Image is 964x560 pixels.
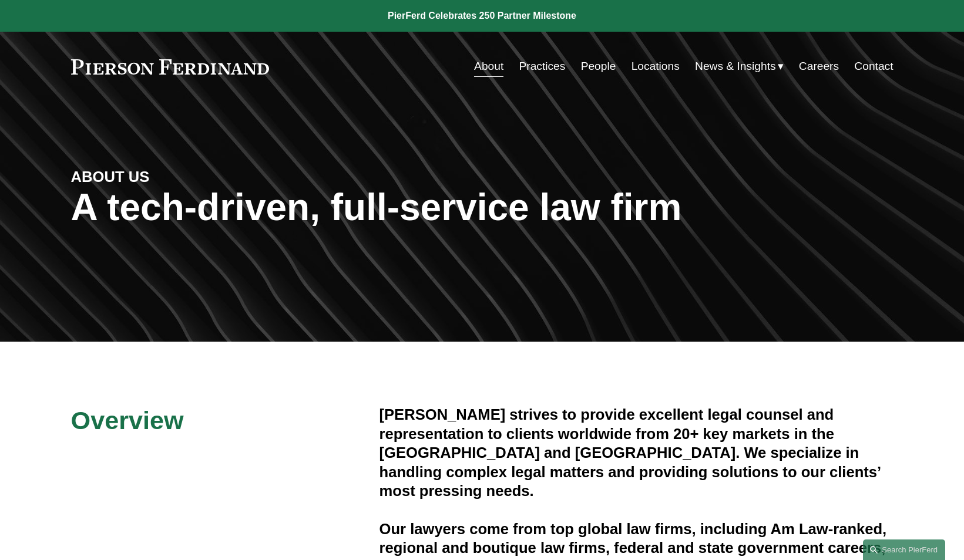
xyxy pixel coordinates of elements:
span: Overview [71,406,184,434]
a: Careers [799,55,839,77]
h4: [PERSON_NAME] strives to provide excellent legal counsel and representation to clients worldwide ... [379,405,894,500]
strong: ABOUT US [71,168,150,185]
a: Contact [854,55,893,77]
span: News & Insights [695,56,776,77]
a: Search this site [863,539,945,560]
a: People [581,55,616,77]
a: folder dropdown [695,55,784,77]
a: Practices [519,55,565,77]
h1: A tech-driven, full-service law firm [71,186,894,229]
a: Locations [632,55,680,77]
a: About [474,55,503,77]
